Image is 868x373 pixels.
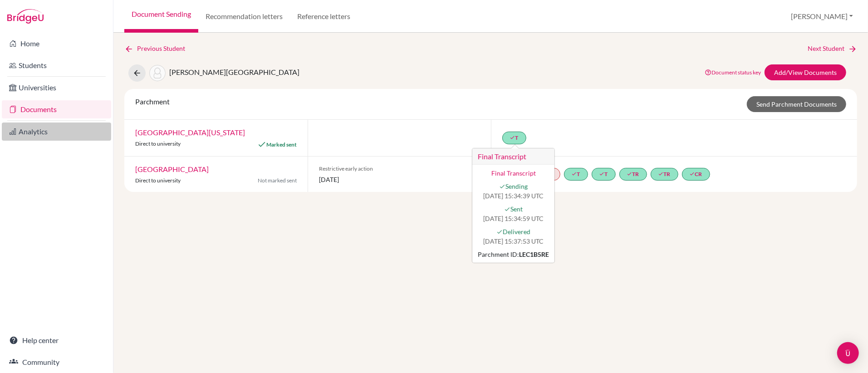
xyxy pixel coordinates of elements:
[564,168,588,181] a: doneT
[690,171,695,177] i: done
[705,69,761,76] a: Document status key
[808,44,857,54] a: Next Student
[135,177,181,184] span: Direct to university
[258,177,297,185] span: Not marked sent
[319,175,480,184] span: [DATE]
[491,169,535,177] a: Final Transcript
[499,183,505,190] i: done
[135,97,170,106] span: Parchment
[2,56,111,74] a: Students
[765,64,846,80] a: Add/View Documents
[2,331,111,349] a: Help center
[478,236,549,246] span: [DATE] 15:37:53 UTC
[135,140,181,147] span: Direct to university
[7,9,44,24] img: Bridge-U
[504,206,510,212] i: done
[627,171,633,177] i: done
[837,342,859,364] div: Open Intercom Messenger
[266,141,297,148] span: Marked sent
[478,250,549,259] div: Parchment ID:
[135,165,209,173] a: [GEOGRAPHIC_DATA]
[519,250,549,258] strong: LEC1B5RE
[658,171,664,177] i: done
[619,168,647,181] a: doneTR
[2,100,111,118] a: Documents
[510,135,515,140] i: done
[787,8,857,25] button: [PERSON_NAME]
[478,191,549,201] span: [DATE] 15:34:39 UTC
[478,182,549,191] span: Sending
[135,128,245,137] a: [GEOGRAPHIC_DATA][US_STATE]
[478,227,549,236] span: Delivered
[478,204,549,214] span: Sent
[2,79,111,97] a: Universities
[592,168,616,181] a: doneT
[747,96,846,112] a: Send Parchment Documents
[2,353,111,371] a: Community
[2,123,111,141] a: Analytics
[502,132,526,144] a: doneTFinal Transcript Final Transcript doneSending [DATE] 15:34:39 UTC doneSent [DATE] 15:34:59 U...
[599,171,605,177] i: done
[124,44,192,54] a: Previous Student
[572,171,577,177] i: done
[682,168,710,181] a: doneCR
[478,214,549,223] span: [DATE] 15:34:59 UTC
[319,165,480,173] span: Restrictive early action
[2,34,111,53] a: Home
[496,229,503,235] i: done
[169,68,299,76] span: [PERSON_NAME][GEOGRAPHIC_DATA]
[472,148,554,165] h3: Final Transcript
[651,168,678,181] a: doneTR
